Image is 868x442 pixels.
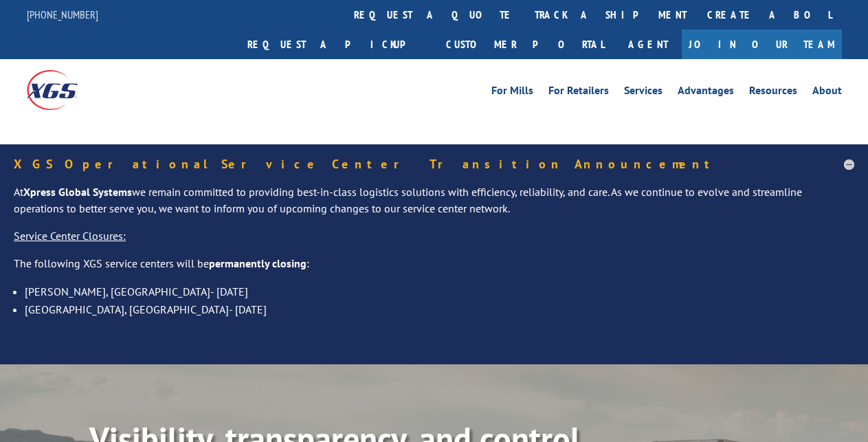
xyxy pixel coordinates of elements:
a: Services [624,85,663,100]
a: Advantages [678,85,734,100]
a: Customer Portal [436,30,614,59]
h5: XGS Operational Service Center Transition Announcement [14,158,854,170]
a: About [812,85,842,100]
li: [PERSON_NAME], [GEOGRAPHIC_DATA]- [DATE] [25,283,854,300]
a: [PHONE_NUMBER] [27,8,98,21]
a: Resources [749,85,797,100]
a: Request a pickup [237,30,436,59]
p: The following XGS service centers will be : [14,256,854,283]
a: Agent [614,30,682,59]
strong: Xpress Global Systems [23,185,132,199]
u: Service Center Closures: [14,229,126,243]
li: [GEOGRAPHIC_DATA], [GEOGRAPHIC_DATA]- [DATE] [25,300,854,318]
strong: permanently closing [209,256,307,270]
a: For Retailers [548,85,609,100]
a: For Mills [491,85,533,100]
p: At we remain committed to providing best-in-class logistics solutions with efficiency, reliabilit... [14,184,854,228]
a: Join Our Team [682,30,842,59]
